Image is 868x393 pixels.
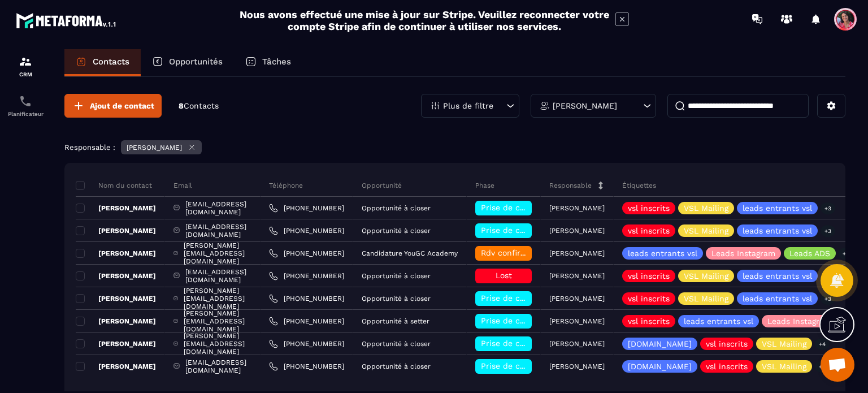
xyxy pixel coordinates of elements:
[815,338,830,350] p: +4
[743,272,812,280] p: leads entrants vsl
[549,362,605,370] p: [PERSON_NAME]
[481,361,585,370] span: Prise de contact effectuée
[549,340,605,348] p: [PERSON_NAME]
[239,8,610,32] h2: Nous avons effectué une mise à jour sur Stripe. Veuillez reconnecter votre compte Stripe afin de ...
[475,181,494,190] p: Phase
[684,227,728,235] p: VSL Mailing
[76,181,152,190] p: Nom du contact
[362,227,431,235] p: Opportunité à closer
[76,249,156,258] p: [PERSON_NAME]
[234,49,302,76] a: Tâches
[269,204,344,213] a: [PHONE_NUMBER]
[549,295,605,303] p: [PERSON_NAME]
[3,86,48,126] a: schedulerschedulerPlanificateur
[628,340,692,348] p: [DOMAIN_NAME]
[362,295,431,303] p: Opportunité à closer
[549,227,605,235] p: [PERSON_NAME]
[19,94,32,108] img: scheduler
[362,317,429,325] p: Opportunité à setter
[622,181,656,190] p: Étiquettes
[743,295,812,303] p: leads entrants vsl
[789,249,830,257] p: Leads ADS
[269,317,344,326] a: [PHONE_NUMBER]
[269,249,344,258] a: [PHONE_NUMBER]
[684,295,728,303] p: VSL Mailing
[481,203,585,212] span: Prise de contact effectuée
[184,101,219,110] span: Contacts
[839,248,852,260] p: +1
[743,204,812,212] p: leads entrants vsl
[76,204,156,213] p: [PERSON_NAME]
[743,227,812,235] p: leads entrants vsl
[93,57,129,67] p: Contacts
[64,143,115,152] p: Responsable :
[169,57,223,67] p: Opportunités
[362,181,402,190] p: Opportunité
[76,271,156,280] p: [PERSON_NAME]
[628,249,697,257] p: leads entrants vsl
[3,111,48,117] p: Planificateur
[269,181,303,190] p: Téléphone
[262,57,291,67] p: Tâches
[481,316,585,325] span: Prise de contact effectuée
[706,340,748,348] p: vsl inscrits
[141,49,234,76] a: Opportunités
[628,227,670,235] p: vsl inscrits
[549,204,605,212] p: [PERSON_NAME]
[628,295,670,303] p: vsl inscrits
[64,49,141,76] a: Contacts
[628,362,692,370] p: [DOMAIN_NAME]
[628,272,670,280] p: vsl inscrits
[481,226,585,235] span: Prise de contact effectuée
[762,340,806,348] p: VSL Mailing
[711,249,775,257] p: Leads Instagram
[628,317,670,325] p: vsl inscrits
[64,94,162,118] button: Ajout de contact
[549,181,592,190] p: Responsable
[76,339,156,348] p: [PERSON_NAME]
[76,294,156,303] p: [PERSON_NAME]
[127,144,182,152] p: [PERSON_NAME]
[684,272,728,280] p: VSL Mailing
[269,339,344,348] a: [PHONE_NUMBER]
[173,181,192,190] p: Email
[362,272,431,280] p: Opportunité à closer
[549,249,605,257] p: [PERSON_NAME]
[628,204,670,212] p: vsl inscrits
[553,102,617,110] p: [PERSON_NAME]
[767,317,831,325] p: Leads Instagram
[821,348,854,382] div: Ouvrir le chat
[269,271,344,280] a: [PHONE_NUMBER]
[362,362,431,370] p: Opportunité à closer
[821,225,835,237] p: +3
[76,362,156,371] p: [PERSON_NAME]
[76,226,156,235] p: [PERSON_NAME]
[762,362,806,370] p: VSL Mailing
[481,339,585,348] span: Prise de contact effectuée
[362,340,431,348] p: Opportunité à closer
[179,101,219,111] p: 8
[16,10,118,31] img: logo
[549,317,605,325] p: [PERSON_NAME]
[815,361,830,373] p: +5
[684,317,753,325] p: leads entrants vsl
[269,362,344,371] a: [PHONE_NUMBER]
[362,204,431,212] p: Opportunité à closer
[3,71,48,77] p: CRM
[821,202,835,214] p: +3
[362,249,458,257] p: Candidature YouGC Academy
[706,362,748,370] p: vsl inscrits
[269,226,344,235] a: [PHONE_NUMBER]
[481,293,585,303] span: Prise de contact effectuée
[90,100,154,111] span: Ajout de contact
[549,272,605,280] p: [PERSON_NAME]
[496,271,512,280] span: Lost
[269,294,344,303] a: [PHONE_NUMBER]
[76,317,156,326] p: [PERSON_NAME]
[481,248,545,257] span: Rdv confirmé ✅
[443,102,493,110] p: Plus de filtre
[684,204,728,212] p: VSL Mailing
[3,46,48,86] a: formationformationCRM
[19,55,32,68] img: formation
